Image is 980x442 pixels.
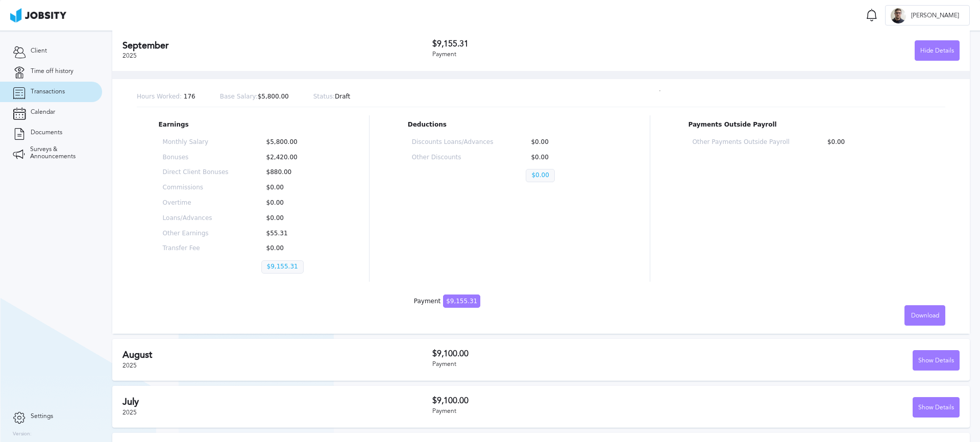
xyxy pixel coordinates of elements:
[261,169,327,176] p: $880.00
[261,154,327,161] p: $2,420.00
[692,139,789,146] p: Other Payments Outside Payroll
[891,8,906,23] div: R
[913,398,959,418] div: Show Details
[822,139,919,146] p: $0.00
[526,169,554,182] p: $0.00
[220,93,258,100] span: Base Salary:
[13,431,32,437] label: Version:
[122,362,137,369] span: 2025
[412,139,494,146] p: Discounts Loans/Advances
[163,245,229,252] p: Transfer Fee
[220,93,289,101] p: $5,800.00
[443,294,480,308] span: $9,155.31
[31,68,73,75] span: Time off history
[122,350,432,360] h2: August
[163,184,229,191] p: Commissions
[163,200,229,207] p: Overtime
[31,109,55,116] span: Calendar
[31,413,53,420] span: Settings
[313,93,351,101] p: Draft
[31,88,65,95] span: Transactions
[432,51,696,58] div: Payment
[122,40,432,51] h2: September
[159,121,331,129] p: Earnings
[163,154,229,161] p: Bonuses
[122,397,432,407] h2: July
[913,351,959,371] div: Show Details
[261,260,304,274] p: $9,155.31
[904,305,945,326] button: Download
[915,40,960,61] button: Hide Details
[261,139,327,146] p: $5,800.00
[31,129,62,136] span: Documents
[911,312,939,320] span: Download
[913,350,960,371] button: Show Details
[163,215,229,222] p: Loans/Advances
[122,409,137,416] span: 2025
[137,93,195,101] p: 176
[313,93,335,100] span: Status:
[915,41,959,61] div: Hide Details
[261,200,327,207] p: $0.00
[412,154,494,161] p: Other Discounts
[261,184,327,191] p: $0.00
[432,396,696,405] h3: $9,100.00
[526,139,607,146] p: $0.00
[432,349,696,358] h3: $9,100.00
[261,230,327,237] p: $55.31
[261,245,327,252] p: $0.00
[163,139,229,146] p: Monthly Salary
[10,8,66,22] img: ab4bad089aa723f57921c736e9817d99.png
[408,121,611,129] p: Deductions
[432,361,696,368] div: Payment
[526,154,607,161] p: $0.00
[885,5,970,26] button: R[PERSON_NAME]
[906,12,964,19] span: [PERSON_NAME]
[432,39,696,48] h3: $9,155.31
[913,397,960,418] button: Show Details
[122,52,137,59] span: 2025
[163,169,229,176] p: Direct Client Bonuses
[30,146,89,160] span: Surveys & Announcements
[432,408,696,415] div: Payment
[137,93,182,100] span: Hours Worked:
[31,47,47,55] span: Client
[163,230,229,237] p: Other Earnings
[414,298,480,305] div: Payment
[261,215,327,222] p: $0.00
[688,121,923,129] p: Payments Outside Payroll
